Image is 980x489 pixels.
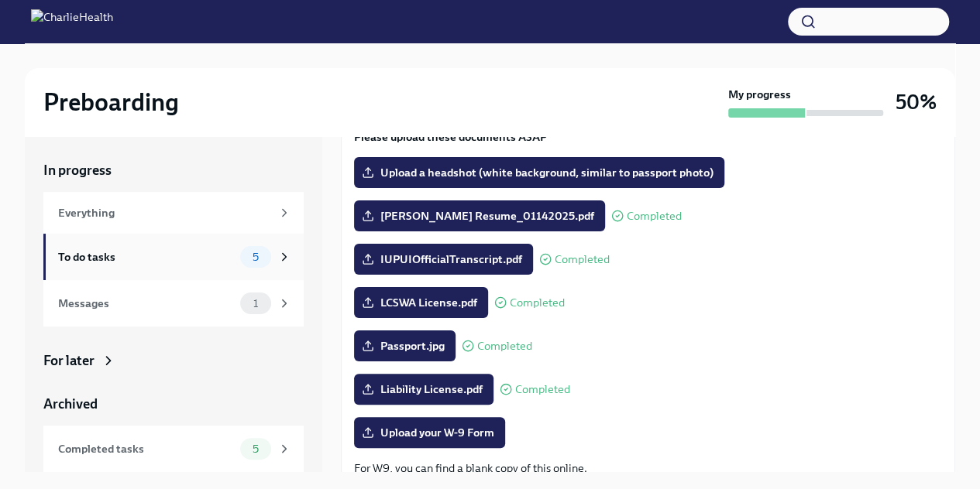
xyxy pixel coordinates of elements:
span: Liability License.pdf [365,381,483,397]
a: Completed tasks5 [43,426,304,472]
div: For later [43,351,95,370]
span: Completed [515,384,570,395]
a: To do tasks5 [43,234,304,280]
h2: Preboarding [43,87,179,118]
span: Completed [555,254,610,265]
span: [PERSON_NAME] Resume_01142025.pdf [365,208,594,224]
div: Everything [58,204,271,221]
span: Completed [510,297,565,309]
h3: 50% [896,88,937,116]
span: 1 [244,298,267,309]
span: 5 [243,251,268,263]
span: Upload your W-9 Form [365,425,494,440]
label: Upload a headshot (white background, similar to passport photo) [354,157,724,188]
label: Upload your W-9 Form [354,417,505,448]
strong: Please upload these documents ASAP [354,130,547,144]
div: To do tasks [58,248,234,265]
span: LCSWA License.pdf [365,295,477,310]
label: Liability License.pdf [354,374,493,405]
span: Completed [627,210,682,222]
span: Upload a headshot (white background, similar to passport photo) [365,165,714,180]
span: Completed [477,340,532,352]
label: LCSWA License.pdf [354,287,488,318]
a: For later [43,351,304,370]
div: Completed tasks [58,440,234,457]
label: IUPUIOfficialTranscript.pdf [354,244,533,275]
span: Passport.jpg [365,338,445,354]
label: Passport.jpg [354,330,456,361]
p: For W9, you can find a blank copy of this online. [354,460,942,476]
a: In progress [43,161,304,180]
div: Messages [58,295,234,312]
strong: My progress [728,87,791,102]
a: Everything [43,192,304,234]
label: [PERSON_NAME] Resume_01142025.pdf [354,200,605,231]
span: 5 [243,443,268,455]
span: IUPUIOfficialTranscript.pdf [365,251,522,267]
a: Messages1 [43,280,304,327]
a: Archived [43,395,304,413]
img: CharlieHealth [31,9,113,34]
